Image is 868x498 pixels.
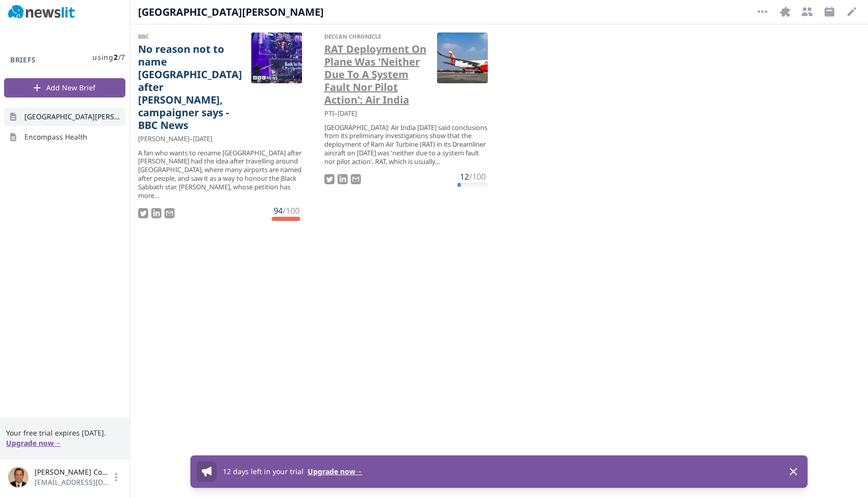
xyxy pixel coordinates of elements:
[138,32,243,41] div: BBC
[138,43,243,131] a: No reason not to name [GEOGRAPHIC_DATA] after [PERSON_NAME], campaigner says - BBC News
[324,43,429,106] a: RAT Deployment On Plane Was 'Neither Due To A System Fault Nor Pilot Action': Air India
[151,208,161,218] img: LinkedIn Share
[338,174,348,184] img: LinkedIn Share
[308,467,362,477] button: Upgrade now
[6,428,123,438] span: Your free trial expires [DATE].
[4,55,42,65] h3: Briefs
[469,171,486,182] span: /100
[351,174,361,184] img: Email story
[274,205,283,216] span: 94
[114,52,118,62] span: 2
[4,78,125,97] button: Add New Brief
[283,205,299,216] span: /100
[223,467,304,476] span: 12 days left in your trial
[138,208,148,218] img: Tweet
[8,467,121,487] button: [PERSON_NAME] Council[EMAIL_ADDRESS][DOMAIN_NAME]
[138,134,193,144] span: [PERSON_NAME] –
[35,477,111,487] span: [EMAIL_ADDRESS][DOMAIN_NAME]
[324,123,488,166] div: [GEOGRAPHIC_DATA]: Air India [DATE] said conclusions from its preliminary investigations show tha...
[24,112,121,122] span: [GEOGRAPHIC_DATA][PERSON_NAME]
[4,108,125,126] a: [GEOGRAPHIC_DATA][PERSON_NAME]
[324,109,338,118] span: PTI –
[164,208,175,218] img: Email story
[4,128,125,146] a: Encompass Health
[355,467,362,476] span: →
[324,174,335,184] img: Tweet
[92,52,125,62] span: using / 7
[324,32,429,41] div: Deccan Chronicle
[338,109,357,118] time: [DATE]
[138,149,302,200] div: A fan who wants to rename [GEOGRAPHIC_DATA] after [PERSON_NAME] had the idea after travelling aro...
[193,134,212,144] time: [DATE]
[460,171,469,182] span: 12
[24,132,87,142] span: Encompass Health
[54,438,61,448] span: →
[138,5,325,19] span: [GEOGRAPHIC_DATA][PERSON_NAME]
[6,438,61,448] button: Upgrade now
[8,5,75,19] img: Newslit
[35,467,111,477] span: [PERSON_NAME] Council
